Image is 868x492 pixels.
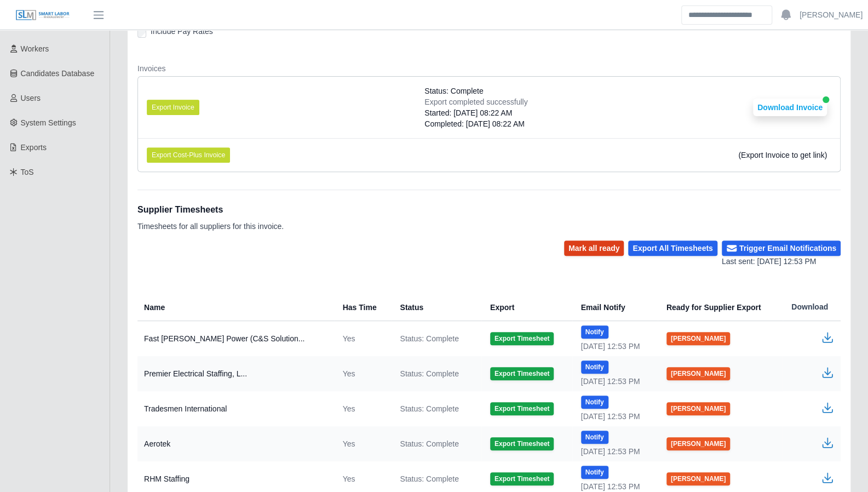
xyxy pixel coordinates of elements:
[400,403,458,414] span: Status: Complete
[564,241,624,256] button: Mark all ready
[581,446,649,457] div: [DATE] 12:53 PM
[753,99,827,116] button: Download Invoice
[666,367,731,380] button: [PERSON_NAME]
[424,96,527,107] div: Export completed successfully
[400,368,458,379] span: Status: Complete
[400,333,458,344] span: Status: Complete
[581,411,649,422] div: [DATE] 12:53 PM
[581,431,608,444] button: Notify
[424,107,527,118] div: Started: [DATE] 08:22 AM
[581,341,649,352] div: [DATE] 12:53 PM
[753,103,827,112] a: Download Invoice
[490,437,554,450] button: Export Timesheet
[581,396,608,409] button: Notify
[666,332,731,345] button: [PERSON_NAME]
[581,325,608,339] button: Notify
[137,63,841,74] dt: Invoices
[628,241,717,256] button: Export All Timesheets
[15,9,70,21] img: SLM Logo
[800,9,863,21] a: [PERSON_NAME]
[137,391,334,426] td: Tradesmen International
[391,294,481,321] th: Status
[658,294,783,321] th: Ready for Supplier Export
[21,94,41,102] span: Users
[334,391,392,426] td: Yes
[681,5,772,25] input: Search
[666,402,731,415] button: [PERSON_NAME]
[21,168,34,176] span: ToS
[722,256,841,267] div: Last sent: [DATE] 12:53 PM
[581,481,649,492] div: [DATE] 12:53 PM
[334,321,392,357] td: Yes
[137,356,334,391] td: Premier Electrical Staffing, L...
[424,118,527,129] div: Completed: [DATE] 08:22 AM
[137,321,334,357] td: Fast [PERSON_NAME] Power (C&S Solution...
[151,26,213,37] label: Include Pay Rates
[738,151,827,159] span: (Export Invoice to get link)
[21,44,49,53] span: Workers
[147,100,199,115] button: Export Invoice
[490,332,554,345] button: Export Timesheet
[490,472,554,485] button: Export Timesheet
[783,294,841,321] th: Download
[424,85,483,96] span: Status: Complete
[581,466,608,479] button: Notify
[490,402,554,415] button: Export Timesheet
[137,203,284,216] h1: Supplier Timesheets
[334,356,392,391] td: Yes
[21,118,76,127] span: System Settings
[137,294,334,321] th: Name
[147,147,230,163] button: Export Cost-Plus Invoice
[334,294,392,321] th: Has Time
[581,376,649,387] div: [DATE] 12:53 PM
[21,143,47,152] span: Exports
[722,241,841,256] button: Trigger Email Notifications
[581,361,608,374] button: Notify
[666,437,731,450] button: [PERSON_NAME]
[137,221,284,232] p: Timesheets for all suppliers for this invoice.
[137,426,334,461] td: Aerotek
[572,294,658,321] th: Email Notify
[21,69,95,78] span: Candidates Database
[334,426,392,461] td: Yes
[481,294,572,321] th: Export
[400,473,458,484] span: Status: Complete
[490,367,554,380] button: Export Timesheet
[666,472,731,485] button: [PERSON_NAME]
[400,438,458,449] span: Status: Complete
